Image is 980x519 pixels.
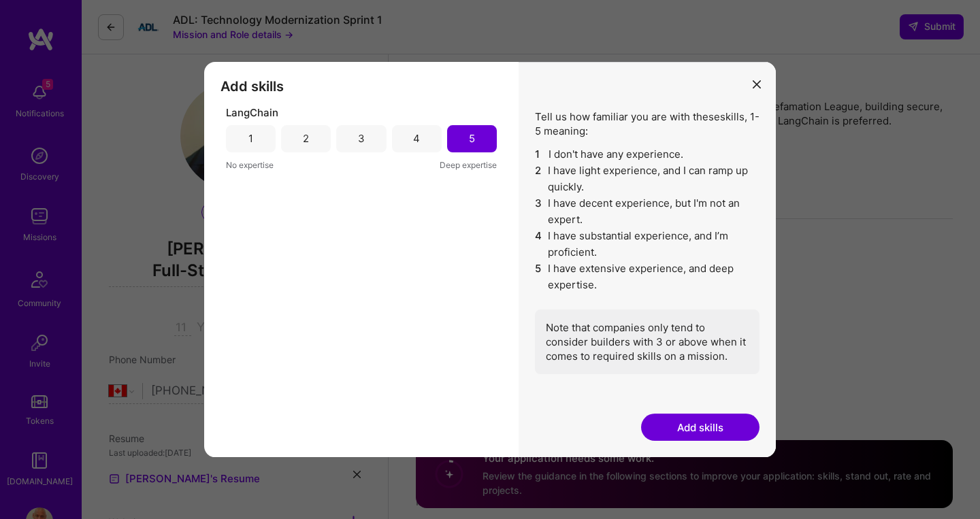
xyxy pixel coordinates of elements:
[440,158,497,172] span: Deep expertise
[753,80,761,88] i: icon Close
[469,131,475,146] div: 5
[535,146,543,163] span: 1
[220,78,502,95] h3: Add skills
[204,62,776,458] div: modal
[413,131,420,146] div: 4
[226,105,278,120] span: LangChain
[226,158,274,172] span: No expertise
[535,110,759,374] div: Tell us how familiar you are with these skills , 1-5 meaning:
[535,228,542,261] span: 4
[535,228,759,261] li: I have substantial experience, and I’m proficient.
[535,163,759,195] li: I have light experience, and I can ramp up quickly.
[641,414,759,441] button: Add skills
[535,195,759,228] li: I have decent experience, but I'm not an expert.
[248,131,253,146] div: 1
[535,309,759,374] div: Note that companies only tend to consider builders with 3 or above when it comes to required skil...
[535,261,542,293] span: 5
[535,163,542,195] span: 2
[535,261,759,293] li: I have extensive experience, and deep expertise.
[535,146,759,163] li: I don't have any experience.
[358,131,365,146] div: 3
[303,131,309,146] div: 2
[535,195,542,228] span: 3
